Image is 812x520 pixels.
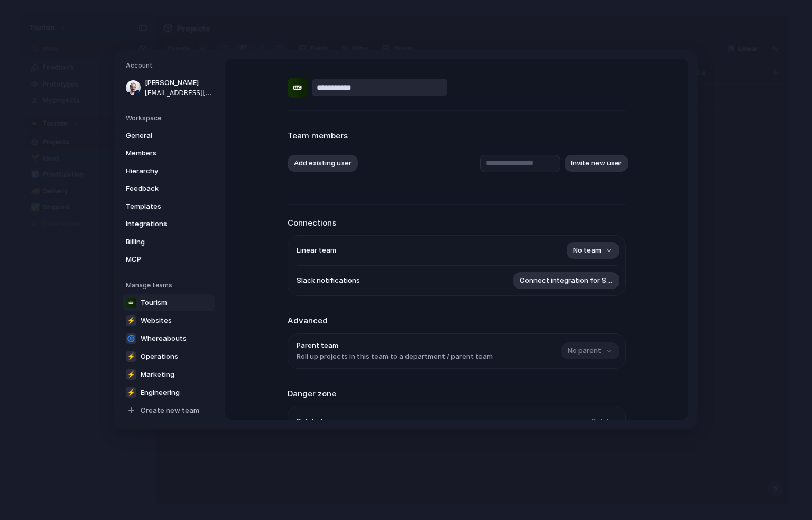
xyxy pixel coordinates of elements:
a: Tourism [123,294,215,311]
a: Create new team [123,402,215,419]
button: No team [567,242,619,259]
h5: Account [126,61,215,70]
span: No team [573,245,601,256]
div: 🌀 [126,333,136,344]
span: Marketing [141,369,174,380]
span: Integrations [126,219,193,229]
span: Feedback [126,183,193,194]
a: Integrations [123,216,215,233]
span: MCP [126,254,193,265]
h5: Workspace [126,114,215,123]
span: [PERSON_NAME] [145,78,213,88]
a: ⚡Websites [123,312,215,329]
a: 🌀Whereabouts [123,330,215,347]
div: ⚡ [126,315,136,326]
span: Delete team [297,416,338,426]
h5: Manage teams [126,281,215,290]
span: Tourism [141,298,167,308]
button: Invite new user [565,155,628,172]
span: Hierarchy [126,166,193,177]
span: Engineering [141,387,180,398]
button: Add existing user [288,155,358,172]
div: ⚡ [126,369,136,380]
button: Connect integration for Slack [513,272,619,289]
span: Templates [126,201,193,212]
h2: Danger zone [288,388,626,400]
span: Whereabouts [141,333,187,344]
a: Members [123,145,215,162]
a: Billing [123,234,215,250]
span: Connect integration for Slack [520,275,613,286]
span: Websites [141,315,172,326]
a: Feedback [123,180,215,197]
a: ⚡Marketing [123,366,215,383]
a: [PERSON_NAME][EMAIL_ADDRESS][DOMAIN_NAME] [123,75,215,101]
span: Slack notifications [297,275,360,286]
h2: Connections [288,217,626,229]
h2: Advanced [288,315,626,327]
h2: Team members [288,130,626,142]
span: Parent team [297,340,493,351]
a: Hierarchy [123,163,215,180]
a: Templates [123,198,215,215]
span: Billing [126,237,193,247]
span: Members [126,148,193,159]
span: General [126,131,193,141]
span: Operations [141,351,178,362]
a: ⚡Engineering [123,384,215,401]
div: ⚡ [126,351,136,362]
span: [EMAIL_ADDRESS][DOMAIN_NAME] [145,88,213,98]
a: ⚡Operations [123,348,215,365]
span: Linear team [297,245,336,256]
span: Create new team [141,405,199,416]
a: General [123,127,215,144]
a: MCP [123,251,215,268]
div: ⚡ [126,387,136,398]
span: Roll up projects in this team to a department / parent team [297,351,493,362]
